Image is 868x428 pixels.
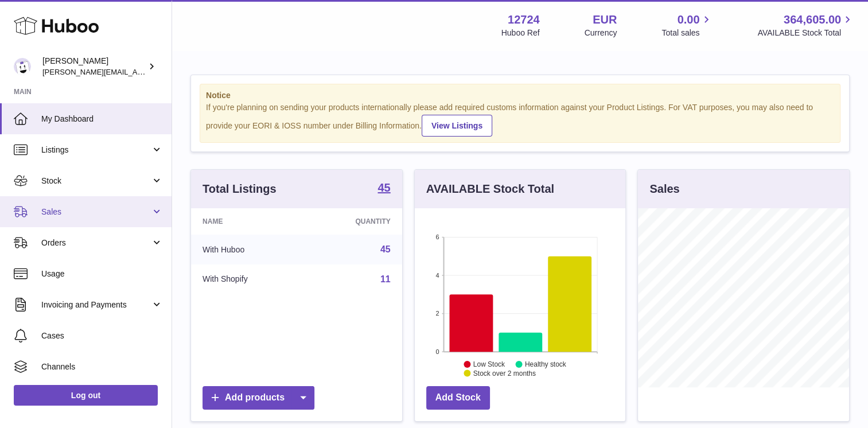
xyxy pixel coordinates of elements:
[14,385,158,406] a: Log out
[380,244,391,254] a: 45
[41,330,163,341] span: Cases
[191,235,305,264] td: With Huboo
[678,12,700,28] span: 0.00
[473,360,505,368] text: Low Stock
[426,386,490,410] a: Add Stock
[206,102,834,137] div: If you're planning on sending your products internationally please add required customs informati...
[41,145,151,155] span: Listings
[661,12,713,38] a: 0.00 Total sales
[41,269,163,279] span: Usage
[191,208,305,235] th: Name
[473,369,536,378] text: Stock over 2 months
[757,12,854,38] a: 364,605.00 AVAILABLE Stock Total
[501,28,540,38] div: Huboo Ref
[191,264,305,294] td: With Shopify
[377,182,390,196] a: 45
[41,207,151,217] span: Sales
[42,56,146,77] div: [PERSON_NAME]
[435,272,439,279] text: 4
[14,58,31,75] img: sebastian@ffern.co
[435,348,439,355] text: 0
[380,274,391,284] a: 11
[41,176,151,186] span: Stock
[784,12,841,28] span: 364,605.00
[41,299,151,310] span: Invoicing and Payments
[206,90,834,101] strong: Notice
[41,114,163,124] span: My Dashboard
[426,181,554,197] h3: AVAILABLE Stock Total
[593,12,617,28] strong: EUR
[422,115,492,137] a: View Listings
[305,208,402,235] th: Quantity
[41,238,151,248] span: Orders
[203,386,314,410] a: Add products
[585,28,617,38] div: Currency
[203,181,277,197] h3: Total Listings
[525,360,567,368] text: Healthy stock
[41,361,163,372] span: Channels
[42,67,230,76] span: [PERSON_NAME][EMAIL_ADDRESS][DOMAIN_NAME]
[377,182,390,193] strong: 45
[757,28,854,38] span: AVAILABLE Stock Total
[508,12,540,28] strong: 12724
[649,181,679,197] h3: Sales
[661,28,713,38] span: Total sales
[435,234,439,240] text: 6
[435,310,439,317] text: 2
